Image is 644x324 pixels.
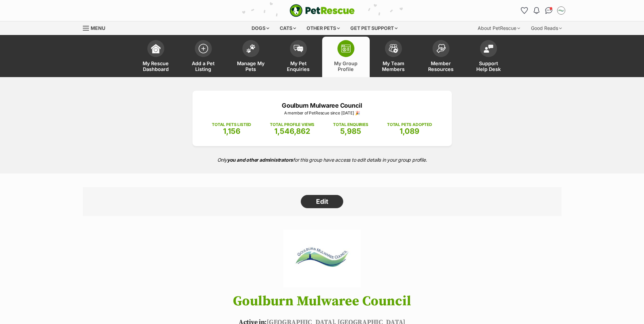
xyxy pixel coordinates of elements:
[387,122,432,128] p: TOTAL PETS ADOPTED
[236,60,266,72] span: Manage My Pets
[534,7,539,14] img: notifications-46538b983faf8c2785f20acdc204bb7945ddae34d4c08c2a6579f10ce5e182be.svg
[290,4,355,17] img: logo-e224e6f780fb5917bec1dbf3a21bbac754714ae5b6737aabdf751b685950b380.svg
[389,44,398,53] img: team-members-icon-5396bd8760b3fe7c0b43da4ab00e1e3bb1a5d9ba89233759b79545d2d3fc5d0d.svg
[283,60,314,72] span: My Pet Enquiries
[203,101,442,110] p: Goulburn Mulwaree Council
[426,60,456,72] span: Member Resources
[331,60,361,72] span: My Group Profile
[436,44,446,53] img: member-resources-icon-8e73f808a243e03378d46382f2149f9095a855e16c252ad45f914b54edf8863c.svg
[227,37,275,77] a: Manage My Pets
[341,44,351,53] img: group-profile-icon-3fa3cf56718a62981997c0bc7e787c4b2cf8bcc04b72c1350f741eb67cf2f40e.svg
[141,60,171,72] span: My Rescue Dashboard
[180,37,227,77] a: Add a Pet Listing
[212,122,251,128] p: TOTAL PETS LISTED
[417,37,465,77] a: Member Resources
[203,110,442,116] p: A member of PetRescue since [DATE] 🎉
[465,37,512,77] a: Support Help Desk
[473,60,504,72] span: Support Help Desk
[519,5,567,16] ul: Account quick links
[188,60,219,72] span: Add a Pet Listing
[473,21,525,35] div: About PetRescue
[333,122,368,128] p: TOTAL ENQUIRIES
[270,122,314,128] p: TOTAL PROFILE VIEWS
[83,21,110,34] a: Menu
[484,44,493,53] img: help-desk-icon-fdf02630f3aa405de69fd3d07c3f3aa587a6932b1a1747fa1d2bba05be0121f9.svg
[346,21,402,35] div: Get pet support
[301,195,343,209] a: Edit
[526,21,567,35] div: Good Reads
[227,157,293,163] strong: you and other administrators
[294,45,303,52] img: pet-enquiries-icon-7e3ad2cf08bfb03b45e93fb7055b45f3efa6380592205ae92323e6603595dc1f.svg
[151,44,161,53] img: dashboard-icon-eb2f2d2d3e046f16d808141f083e7271f6b2e854fb5c12c21221c1fb7104beca.svg
[340,127,361,136] span: 5,985
[91,25,105,31] span: Menu
[275,37,322,77] a: My Pet Enquiries
[223,127,240,136] span: 1,156
[556,5,567,16] button: My account
[132,37,180,77] a: My Rescue Dashboard
[283,230,361,287] img: Goulburn Mulwaree Council
[544,5,554,16] a: Conversations
[378,60,409,72] span: My Team Members
[531,5,542,16] button: Notifications
[73,294,572,309] h1: Goulburn Mulwaree Council
[322,37,370,77] a: My Group Profile
[199,44,208,53] img: add-pet-listing-icon-0afa8454b4691262ce3f59096e99ab1cd57d4a30225e0717b998d2c9b9846f56.svg
[519,5,530,16] a: Favourites
[558,7,565,14] img: Adam Skelly profile pic
[246,44,256,53] img: manage-my-pets-icon-02211641906a0b7f246fdf0571729dbe1e7629f14944591b6c1af311fb30b64b.svg
[545,7,552,14] img: chat-41dd97257d64d25036548639549fe6c8038ab92f7586957e7f3b1b290dea8141.svg
[370,37,417,77] a: My Team Members
[274,127,310,136] span: 1,546,862
[247,21,274,35] div: Dogs
[302,21,345,35] div: Other pets
[275,21,301,35] div: Cats
[400,127,419,136] span: 1,089
[290,4,355,17] a: PetRescue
